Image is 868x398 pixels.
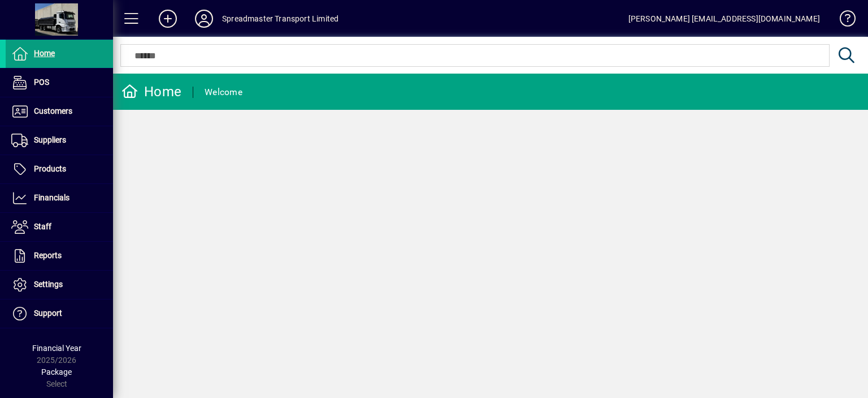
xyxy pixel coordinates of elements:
button: Add [150,8,186,29]
a: POS [6,69,113,97]
span: Financial Year [32,344,81,353]
a: Financials [6,184,113,212]
span: Suppliers [34,135,66,144]
a: Knowledge Base [831,2,854,39]
a: Products [6,155,113,183]
span: Settings [34,280,63,289]
div: [PERSON_NAME] [EMAIL_ADDRESS][DOMAIN_NAME] [628,10,820,28]
div: Spreadmaster Transport Limited [222,10,338,28]
div: Welcome [205,83,242,101]
span: Home [34,49,55,58]
a: Customers [6,97,113,126]
a: Staff [6,213,113,241]
div: Home [121,83,181,101]
span: Staff [34,222,51,231]
a: Suppliers [6,126,113,155]
span: Package [41,367,72,376]
span: Support [34,309,62,318]
a: Settings [6,271,113,299]
span: Financials [34,193,70,202]
a: Reports [6,242,113,270]
span: POS [34,78,49,87]
a: Support [6,299,113,328]
button: Profile [186,8,222,29]
span: Products [34,164,66,173]
span: Reports [34,251,62,260]
span: Customers [34,106,72,115]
